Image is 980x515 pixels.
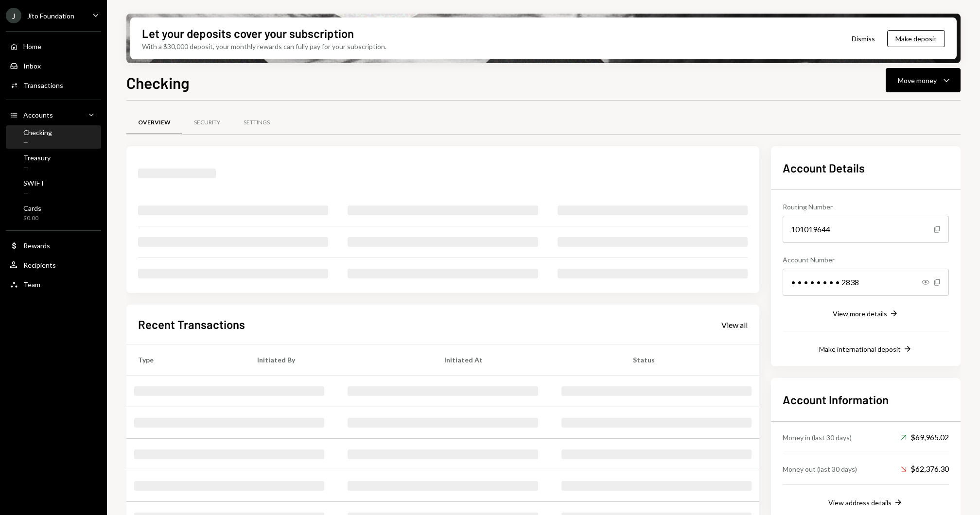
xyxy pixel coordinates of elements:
[783,202,949,212] div: Routing Number
[126,73,190,92] h1: Checking
[783,432,852,443] div: Money in (last 30 days)
[6,125,101,149] a: Checking—
[783,269,949,296] div: • • • • • • • • 2838
[245,344,433,376] th: Initiated By
[194,119,220,127] div: Security
[23,164,51,172] div: —
[433,344,621,376] th: Initiated At
[721,320,748,330] div: View all
[6,76,101,94] a: Transactions
[182,110,232,135] a: Security
[6,201,101,224] a: Cards$0.00
[783,255,949,265] div: Account Number
[828,498,892,507] div: View address details
[621,344,759,376] th: Status
[23,204,41,212] div: Cards
[6,275,101,293] a: Team
[819,344,912,355] button: Make international deposit
[721,319,748,330] a: View all
[783,160,949,176] h2: Account Details
[23,280,40,289] div: Team
[6,106,101,123] a: Accounts
[898,75,937,86] div: Move money
[23,62,41,70] div: Inbox
[886,68,961,92] button: Move money
[142,41,386,51] div: With a $30,000 deposit, your monthly rewards can fully pay for your subscription.
[23,111,53,119] div: Accounts
[819,345,901,353] div: Make international deposit
[783,464,857,474] div: Money out (last 30 days)
[23,179,45,187] div: SWIFT
[6,57,101,74] a: Inbox
[23,81,63,89] div: Transactions
[901,463,949,475] div: $62,376.30
[887,30,945,47] button: Make deposit
[6,8,21,23] div: J
[6,176,101,199] a: SWIFT—
[23,154,51,162] div: Treasury
[6,256,101,274] a: Recipients
[828,498,903,508] button: View address details
[833,309,899,319] button: View more details
[23,241,50,250] div: Rewards
[840,27,887,50] button: Dismiss
[6,151,101,174] a: Treasury—
[23,128,52,137] div: Checking
[23,214,41,223] div: $0.00
[783,392,949,408] h2: Account Information
[138,316,245,332] h2: Recent Transactions
[6,237,101,254] a: Rewards
[901,431,949,443] div: $69,965.02
[27,12,74,20] div: Jito Foundation
[23,42,41,51] div: Home
[142,25,354,41] div: Let your deposits cover your subscription
[6,37,101,55] a: Home
[833,309,887,318] div: View more details
[138,119,171,127] div: Overview
[23,261,56,269] div: Recipients
[783,216,949,243] div: 101019644
[232,110,281,135] a: Settings
[23,138,52,147] div: —
[244,119,270,127] div: Settings
[126,344,245,376] th: Type
[126,110,182,135] a: Overview
[23,189,45,197] div: —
